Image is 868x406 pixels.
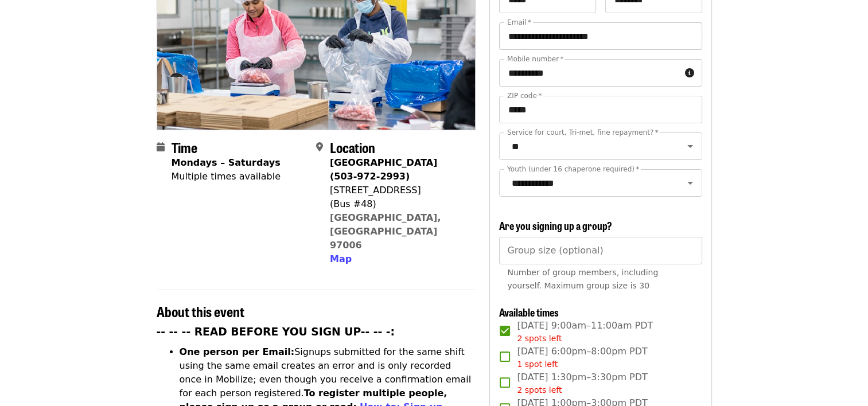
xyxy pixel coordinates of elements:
[517,360,558,369] span: 1 spot left
[517,334,562,343] span: 2 spots left
[157,301,244,321] span: About this event
[507,166,639,173] label: Youth (under 16 chaperone required)
[330,252,352,266] button: Map
[180,346,295,357] strong: One person per Email:
[330,157,437,182] strong: [GEOGRAPHIC_DATA] (503-972-2993)
[330,184,466,197] div: [STREET_ADDRESS]
[507,56,563,63] label: Mobile number
[507,92,542,99] label: ZIP code
[157,142,165,153] i: calendar icon
[517,319,653,345] span: [DATE] 9:00am–11:00am PDT
[685,68,694,79] i: circle-info icon
[316,142,323,153] i: map-marker-alt icon
[499,22,702,50] input: Email
[499,96,702,123] input: ZIP code
[330,197,466,211] div: (Bus #48)
[157,326,395,338] strong: -- -- -- READ BEFORE YOU SIGN UP-- -- -:
[499,218,612,233] span: Are you signing up a group?
[517,385,562,395] span: 2 spots left
[330,212,441,251] a: [GEOGRAPHIC_DATA], [GEOGRAPHIC_DATA] 97006
[172,157,281,168] strong: Mondays – Saturdays
[507,19,531,26] label: Email
[330,137,375,157] span: Location
[507,268,658,290] span: Number of group members, including yourself. Maximum group size is 30
[682,138,698,154] button: Open
[507,129,659,136] label: Service for court, Tri-met, fine repayment?
[499,237,702,264] input: [object Object]
[682,175,698,191] button: Open
[499,59,680,87] input: Mobile number
[517,345,647,370] span: [DATE] 6:00pm–8:00pm PDT
[330,253,352,264] span: Map
[172,170,281,184] div: Multiple times available
[517,370,647,396] span: [DATE] 1:30pm–3:30pm PDT
[172,137,197,157] span: Time
[499,304,559,319] span: Available times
